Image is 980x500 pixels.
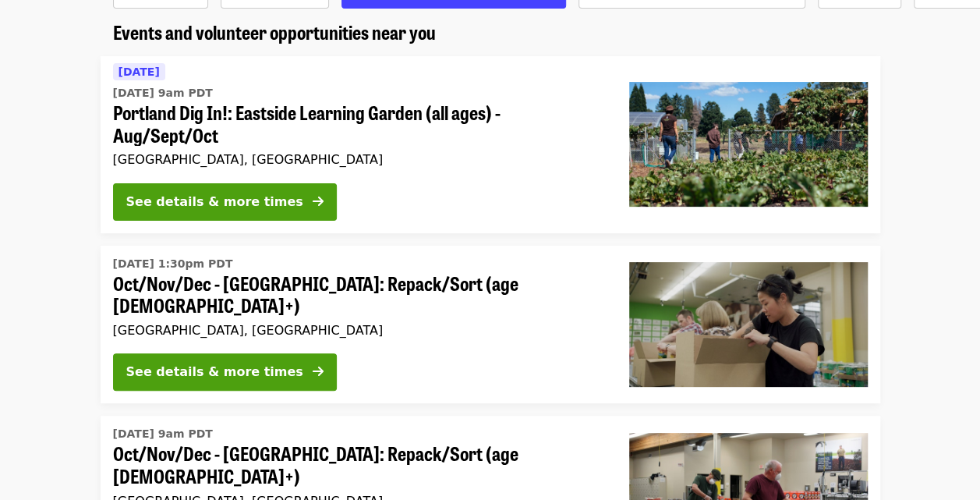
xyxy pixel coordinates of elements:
i: arrow-right icon [313,194,324,209]
a: See details for "Portland Dig In!: Eastside Learning Garden (all ages) - Aug/Sept/Oct" [101,56,880,233]
span: Oct/Nov/Dec - [GEOGRAPHIC_DATA]: Repack/Sort (age [DEMOGRAPHIC_DATA]+) [113,442,604,488]
a: See details for "Oct/Nov/Dec - Portland: Repack/Sort (age 8+)" [101,246,880,404]
i: arrow-right icon [313,364,324,379]
img: Portland Dig In!: Eastside Learning Garden (all ages) - Aug/Sept/Oct organized by Oregon Food Bank [629,82,868,207]
button: See details & more times [113,353,337,391]
span: Oct/Nov/Dec - [GEOGRAPHIC_DATA]: Repack/Sort (age [DEMOGRAPHIC_DATA]+) [113,272,604,317]
time: [DATE] 1:30pm PDT [113,256,233,272]
span: [DATE] [119,66,160,78]
div: See details & more times [126,363,303,381]
span: Events and volunteer opportunities near you [113,18,436,45]
div: See details & more times [126,193,303,211]
time: [DATE] 9am PDT [113,426,213,442]
div: [GEOGRAPHIC_DATA], [GEOGRAPHIC_DATA] [113,323,604,338]
button: See details & more times [113,183,337,221]
time: [DATE] 9am PDT [113,85,213,101]
img: Oct/Nov/Dec - Portland: Repack/Sort (age 8+) organized by Oregon Food Bank [629,262,868,387]
span: Portland Dig In!: Eastside Learning Garden (all ages) - Aug/Sept/Oct [113,101,604,147]
div: [GEOGRAPHIC_DATA], [GEOGRAPHIC_DATA] [113,152,604,167]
